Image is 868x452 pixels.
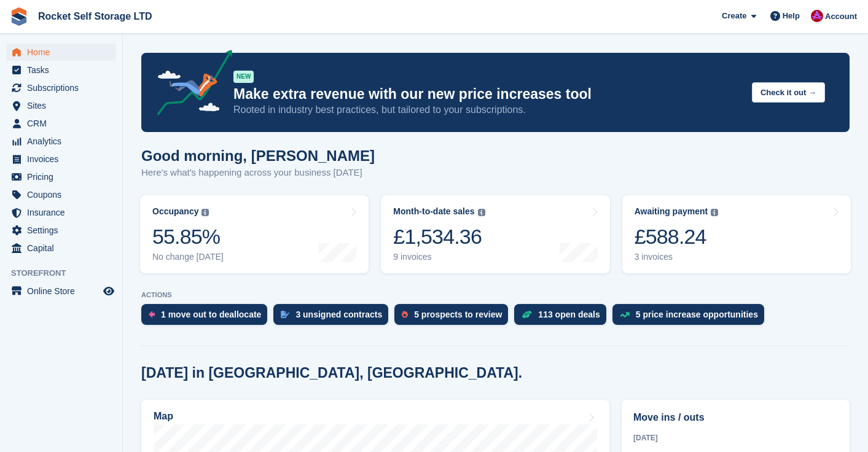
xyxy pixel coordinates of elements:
[6,186,116,203] a: menu
[722,10,746,22] span: Create
[27,240,101,257] span: Capital
[811,10,823,22] img: Lee Tresadern
[233,71,254,83] div: NEW
[27,133,101,150] span: Analytics
[538,310,600,319] div: 113 open deals
[6,79,116,96] a: menu
[394,304,514,331] a: 5 prospects to review
[6,61,116,79] a: menu
[27,204,101,221] span: Insurance
[27,44,101,61] span: Home
[620,312,630,318] img: price_increase_opportunities-93ffe204e8149a01c8c9dc8f82e8f89637d9d84a8eef4429ea346261dce0b2c0.svg
[27,61,101,79] span: Tasks
[612,304,770,331] a: 5 price increase opportunities
[6,204,116,221] a: menu
[27,79,101,96] span: Subscriptions
[101,284,116,298] a: Preview store
[381,195,609,273] a: Month-to-date sales £1,534.36 9 invoices
[141,166,375,180] p: Here's what's happening across your business [DATE]
[635,224,719,249] div: £588.24
[6,133,116,150] a: menu
[27,222,101,239] span: Settings
[152,252,224,262] div: No change [DATE]
[152,224,224,249] div: 55.85%
[635,206,708,217] div: Awaiting payment
[201,209,209,216] img: icon-info-grey-7440780725fd019a000dd9b08b2336e03edf1995a4989e88bcd33f0948082b44.svg
[635,252,719,262] div: 3 invoices
[33,6,157,26] a: Rocket Self Storage LTD
[414,310,502,319] div: 5 prospects to review
[161,310,261,319] div: 1 move out to deallocate
[152,206,198,217] div: Occupancy
[281,311,289,318] img: contract_signature_icon-13c848040528278c33f63329250d36e43548de30e8caae1d1a13099fd9432cc5.svg
[141,291,850,299] p: ACTIONS
[514,304,612,331] a: 113 open deals
[233,85,742,103] p: Make extra revenue with our new price increases tool
[154,411,173,422] h2: Map
[402,311,408,318] img: prospect-51fa495bee0391a8d652442698ab0144808aea92771e9ea1ae160a38d050c398.svg
[273,304,394,331] a: 3 unsigned contracts
[752,82,825,103] button: Check it out →
[141,147,375,164] h1: Good morning, [PERSON_NAME]
[6,150,116,168] a: menu
[141,365,522,381] h2: [DATE] in [GEOGRAPHIC_DATA], [GEOGRAPHIC_DATA].
[11,267,122,279] span: Storefront
[27,186,101,203] span: Coupons
[711,209,718,216] img: icon-info-grey-7440780725fd019a000dd9b08b2336e03edf1995a4989e88bcd33f0948082b44.svg
[233,103,742,117] p: Rooted in industry best practices, but tailored to your subscriptions.
[478,209,485,216] img: icon-info-grey-7440780725fd019a000dd9b08b2336e03edf1995a4989e88bcd33f0948082b44.svg
[27,150,101,168] span: Invoices
[149,311,155,318] img: move_outs_to_deallocate_icon-f764333ba52eb49d3ac5e1228854f67142a1ed5810a6f6cc68b1a99e826820c5.svg
[147,50,233,120] img: price-adjustments-announcement-icon-8257ccfd72463d97f412b2fc003d46551f7dbcb40ab6d574587a9cd5c0d94...
[27,168,101,185] span: Pricing
[10,7,28,26] img: stora-icon-8386f47178a22dfd0bd8f6a31ec36ba5ce8667c1dd55bd0f319d3a0aa187defe.svg
[633,432,838,443] div: [DATE]
[27,115,101,132] span: CRM
[27,97,101,114] span: Sites
[295,310,382,319] div: 3 unsigned contracts
[393,252,485,262] div: 9 invoices
[636,310,758,319] div: 5 price increase opportunities
[622,195,851,273] a: Awaiting payment £588.24 3 invoices
[6,222,116,239] a: menu
[393,206,474,217] div: Month-to-date sales
[6,115,116,132] a: menu
[825,10,857,23] span: Account
[783,10,800,22] span: Help
[6,240,116,257] a: menu
[522,310,532,319] img: deal-1b604bf984904fb50ccaf53a9ad4b4a5d6e5aea283cecdc64d6e3604feb123c2.svg
[6,97,116,114] a: menu
[6,44,116,61] a: menu
[633,410,838,425] h2: Move ins / outs
[27,282,101,300] span: Online Store
[140,195,369,273] a: Occupancy 55.85% No change [DATE]
[141,304,273,331] a: 1 move out to deallocate
[393,224,485,249] div: £1,534.36
[6,282,116,300] a: menu
[6,168,116,185] a: menu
